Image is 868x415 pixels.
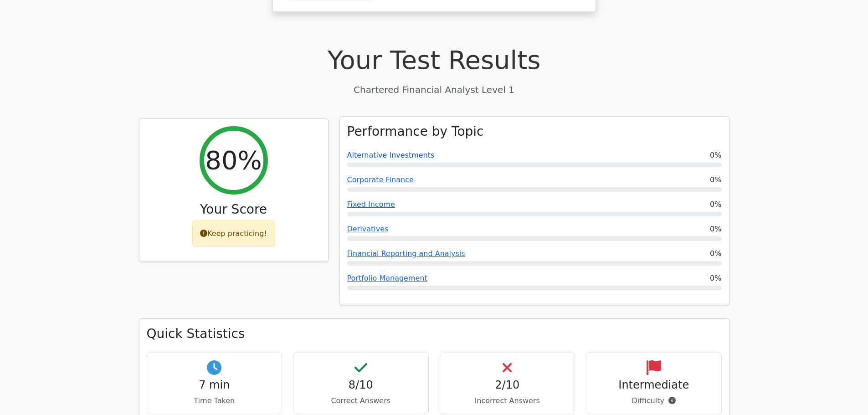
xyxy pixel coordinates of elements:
[147,326,722,342] h3: Quick Statistics
[139,83,729,97] p: Chartered Financial Analyst Level 1
[447,395,568,406] p: Incorrect Answers
[301,395,421,406] p: Correct Answers
[347,274,427,282] a: Portfolio Management
[710,224,721,235] span: 0%
[192,220,275,247] div: Keep practicing!
[205,145,262,175] h2: 80%
[594,379,714,392] h4: Intermediate
[710,199,721,210] span: 0%
[594,395,714,406] p: Difficulty
[347,124,484,139] h3: Performance by Topic
[301,379,421,392] h4: 8/10
[154,379,275,392] h4: 7 min
[347,151,435,159] a: Alternative Investments
[710,150,721,161] span: 0%
[347,175,414,184] a: Corporate Finance
[347,200,395,209] a: Fixed Income
[347,249,465,258] a: Financial Reporting and Analysis
[139,45,729,75] h1: Your Test Results
[347,225,389,233] a: Derivatives
[710,273,721,284] span: 0%
[447,379,568,392] h4: 2/10
[710,248,721,259] span: 0%
[154,395,275,406] p: Time Taken
[147,202,321,217] h3: Your Score
[710,174,721,185] span: 0%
